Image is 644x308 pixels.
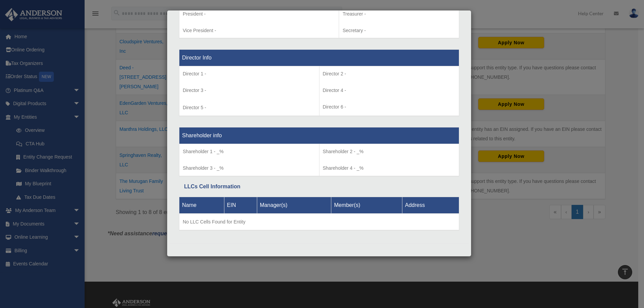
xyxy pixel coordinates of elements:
[179,127,459,144] th: Shareholder info
[183,164,316,172] p: Shareholder 3 - _%
[342,10,456,18] p: Treasurer -
[402,197,459,213] th: Address
[257,197,331,213] th: Manager(s)
[183,26,335,35] p: Vice President -
[183,70,316,78] p: Director 1 -
[323,164,456,172] p: Shareholder 4 - _%
[179,50,459,66] th: Director Info
[184,182,454,191] div: LLCs Cell Information
[224,197,257,213] th: EIN
[323,103,456,111] p: Director 6 -
[342,26,456,35] p: Secretary -
[179,213,459,230] td: No LLC Cells Found for Entity
[179,197,224,213] th: Name
[323,147,456,156] p: Shareholder 2 - _%
[183,86,316,95] p: Director 3 -
[331,197,402,213] th: Member(s)
[183,10,335,18] p: President -
[179,66,319,116] td: Director 5 -
[323,86,456,95] p: Director 4 -
[323,70,456,78] p: Director 2 -
[183,147,316,156] p: Shareholder 1 - _%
